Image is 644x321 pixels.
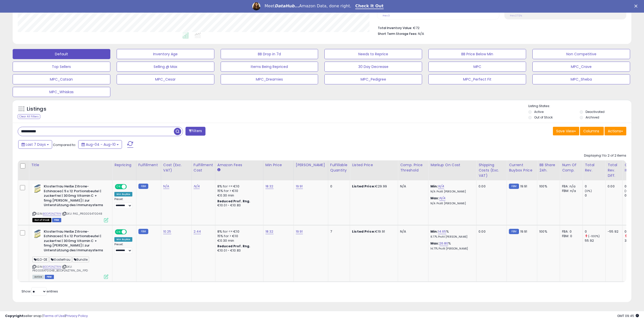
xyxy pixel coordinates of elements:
[585,184,605,189] div: 0
[584,153,626,158] div: Displaying 1 to 2 of 2 items
[32,265,88,272] span: | SKU: PR0005470048_B0DP2NZ7RN_0N_FPD
[625,189,632,193] small: (0%)
[32,184,108,221] div: ASIN:
[428,160,476,180] th: The percentage added to the cost of goods (COGS) that forms the calculator for Min & Max prices.
[217,244,251,248] b: Reduced Prof. Rng.
[520,229,527,234] span: 19.91
[296,184,303,189] a: 19.91
[114,197,132,209] div: Preset:
[18,114,40,119] div: Clear All Filters
[217,229,259,234] div: 8% for <= €10
[217,238,259,243] div: €0.30 min
[585,238,605,243] div: 55.92
[438,229,446,234] a: 14.65
[138,184,148,189] small: FBM
[13,62,110,72] button: Top Sellers
[217,189,259,193] div: 15% for > €10
[115,230,122,234] span: ON
[428,49,526,59] button: BB Price Below Min
[532,74,630,84] button: MPC_Sheba
[217,193,259,198] div: €0.30 min
[562,189,579,193] div: FBM: n/a
[217,203,259,208] div: €10.01 - €10.83
[562,234,579,238] div: FBM: 0
[479,184,503,189] div: 0.00
[18,140,52,149] button: Last 7 Days
[217,162,261,168] div: Amazon Fees
[117,74,214,84] button: MPC_Cesar
[32,275,44,279] span: All listings currently available for purchase on Amazon
[586,110,605,114] label: Deactivated
[553,127,579,135] button: Save View
[217,249,259,253] div: €10.01 - €10.83
[62,212,102,216] span: | SKU: PAS_PR0005470048
[539,229,556,234] div: 100%
[430,241,439,246] b: Max:
[400,162,426,173] div: Comp. Price Threshold
[539,162,558,173] div: BB Share 24h.
[49,257,72,262] span: Klosterfrau
[275,4,299,8] i: DataHub...
[265,184,274,189] a: 18.32
[385,9,399,13] small: -100.00%
[22,289,58,294] span: Show: entries
[439,241,448,246] a: 26.80
[617,313,639,318] span: 2025-08-18 09:45 GMT
[605,127,626,135] button: Actions
[585,193,605,198] div: 0
[378,26,412,30] b: Total Inventory Value:
[163,184,169,189] a: N/A
[608,184,618,189] div: 0.00
[5,314,88,318] div: seller snap | |
[44,229,105,254] b: Klosterfrau Heiße Zitrone-Echinacea | 5 x 12 Portionsbeutel | zuckerfrei | 300mg Vitamin C + 5mg ...
[185,127,205,136] button: Filters
[562,162,580,173] div: Num of Comp.
[32,257,49,262] span: KLO-DE
[580,127,604,135] button: Columns
[539,184,556,189] div: 100%
[378,24,622,31] li: €72
[13,87,110,97] button: MPC_Whiskas
[583,129,599,134] span: Columns
[66,313,88,318] a: Privacy Policy
[13,74,110,84] button: MPC_Catsan
[5,313,24,318] strong: Copyright
[428,62,526,72] button: MPC
[585,162,603,173] div: Total Rev.
[509,229,519,234] small: FBM
[26,142,46,147] span: Last 7 Days
[588,234,600,238] small: (-100%)
[52,218,61,222] span: FBM
[352,162,396,168] div: Listed Price
[352,229,394,234] div: €19.91
[13,49,110,59] button: Default
[534,110,544,114] label: Active
[126,185,134,189] span: OFF
[352,184,375,189] b: Listed Price:
[608,162,620,178] div: Total Rev. Diff.
[509,184,519,189] small: FBM
[479,229,503,234] div: 0.00
[265,229,274,234] a: 18.32
[562,229,579,234] div: FBA: 0
[400,229,424,234] div: N/A
[438,184,444,189] a: N/A
[330,162,348,173] div: Fulfillable Quantity
[53,142,76,147] span: Compared to:
[115,185,122,189] span: ON
[439,196,445,201] a: N/A
[509,162,535,173] div: Current Buybox Price
[31,162,110,168] div: Title
[479,162,505,178] div: Shipping Costs (Exc. VAT)
[430,184,438,189] b: Min:
[330,184,346,189] div: 0
[352,184,394,189] div: €29.99
[352,229,375,234] b: Listed Price:
[126,230,134,234] span: OFF
[221,74,318,84] button: MPC_Dreamies
[43,212,61,216] a: B0DP2NZ7RN
[86,142,116,147] span: Aug-04 - Aug-10
[194,229,201,234] a: 2.44
[430,162,474,168] div: Markup on Cost
[586,115,599,119] label: Archived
